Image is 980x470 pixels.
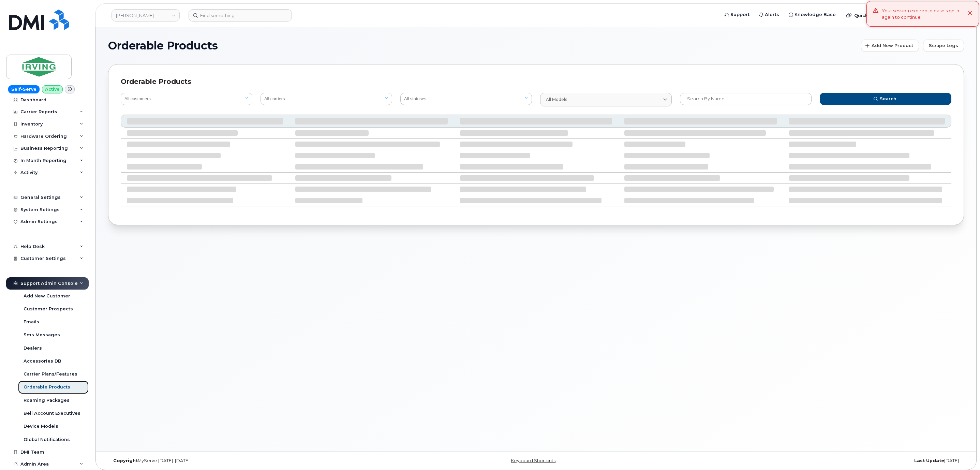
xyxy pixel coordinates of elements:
button: Search [820,93,951,105]
span: All models [546,97,567,103]
div: Your session expired, please sign in again to continue. [882,8,968,20]
span: Add New Product [872,42,913,49]
div: [DATE] [679,458,964,464]
a: All models [540,93,672,106]
strong: Copyright [113,458,138,463]
a: Keyboard Shortcuts [511,458,555,463]
span: Orderable Products [108,41,218,51]
button: Scrape Logs [923,40,964,52]
span: Search [880,96,896,102]
input: Search by name [680,93,812,105]
span: Scrape Logs [929,42,958,49]
div: Orderable Products [121,77,951,87]
button: Add New Product [861,40,919,52]
strong: Last Update [914,458,944,463]
div: MyServe [DATE]–[DATE] [108,458,394,464]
